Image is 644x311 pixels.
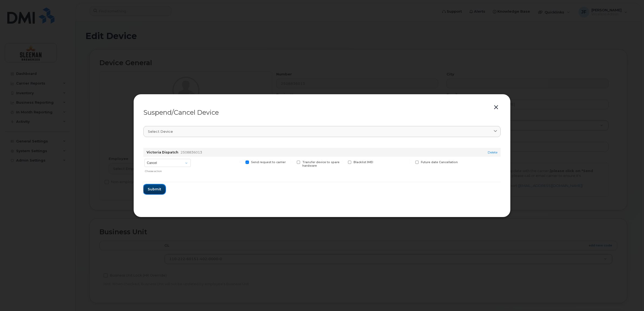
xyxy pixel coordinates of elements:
span: Select device [148,129,173,134]
input: Transfer device to spare hardware [290,160,293,163]
strong: Victoria Dispatch [147,150,178,154]
a: Delete [488,150,497,154]
span: 2508836013 [181,150,202,154]
input: Send request to carrier [239,160,242,163]
input: Future date Cancellation [409,160,411,163]
input: Blacklist IMEI [341,160,344,163]
span: Transfer device to spare hardware [302,160,340,167]
span: Blacklist IMEI [354,160,373,164]
button: Submit [143,184,165,194]
span: Send request to carrier [251,160,286,164]
div: Choose action [145,167,191,173]
div: Suspend/Cancel Device [143,109,501,116]
span: Future date Cancellation [421,160,458,164]
a: Select device [143,126,501,137]
span: Submit [148,187,161,192]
